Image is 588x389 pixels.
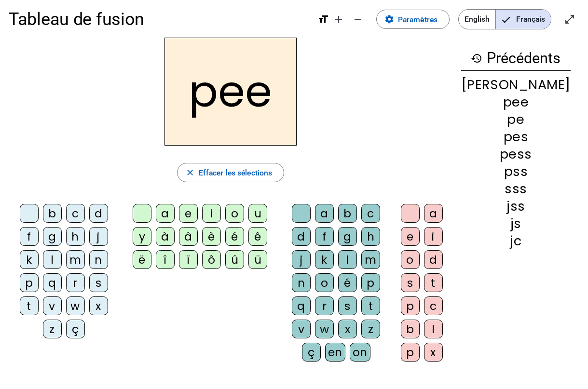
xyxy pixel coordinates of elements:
[66,296,85,315] div: w
[338,250,357,269] div: l
[302,343,321,362] div: ç
[401,320,420,338] div: b
[564,13,575,25] mat-icon: open_in_full
[461,200,571,213] div: jss
[384,14,394,24] mat-icon: settings
[461,113,571,126] div: pe
[338,320,357,338] div: x
[424,204,443,223] div: a
[398,13,438,26] span: Paramètres
[89,296,108,315] div: x
[461,78,571,91] div: [PERSON_NAME]
[461,182,571,195] div: sss
[9,2,309,37] h1: Tableau de fusion
[156,227,175,246] div: à
[156,250,175,269] div: î
[461,46,571,71] h3: Précédents
[179,204,198,223] div: e
[177,163,285,182] button: Effacer les sélections
[348,10,368,29] button: Diminuer la taille de la police
[352,13,364,25] mat-icon: remove
[43,227,62,246] div: g
[338,296,357,315] div: s
[329,10,348,29] button: Augmenter la taille de la police
[315,296,334,315] div: r
[471,53,482,64] mat-icon: history
[361,273,380,292] div: p
[401,227,420,246] div: e
[461,130,571,143] div: pes
[361,320,380,338] div: z
[156,204,175,223] div: a
[424,320,443,338] div: l
[361,227,380,246] div: h
[66,250,85,269] div: m
[496,10,551,29] span: Français
[164,38,297,146] h2: pee
[292,320,311,338] div: v
[248,250,267,269] div: ü
[292,296,311,315] div: q
[461,234,571,247] div: jc
[461,165,571,178] div: pss
[20,250,39,269] div: k
[225,250,244,269] div: û
[424,273,443,292] div: t
[133,250,151,269] div: ë
[66,273,85,292] div: r
[315,227,334,246] div: f
[361,250,380,269] div: m
[185,168,195,177] mat-icon: close
[338,204,357,223] div: b
[43,320,62,338] div: z
[317,13,329,25] mat-icon: format_size
[338,227,357,246] div: g
[66,204,85,223] div: c
[43,204,62,223] div: b
[401,273,420,292] div: s
[401,343,420,362] div: p
[361,296,380,315] div: t
[401,296,420,315] div: p
[248,227,267,246] div: ê
[89,273,108,292] div: s
[361,204,380,223] div: c
[325,343,345,362] div: en
[43,250,62,269] div: l
[424,343,443,362] div: x
[560,10,579,29] button: Entrer en plein écran
[66,227,85,246] div: h
[20,273,39,292] div: p
[315,204,334,223] div: a
[315,273,334,292] div: o
[199,166,272,179] span: Effacer les sélections
[202,250,221,269] div: ô
[350,343,370,362] div: on
[315,250,334,269] div: k
[248,204,267,223] div: u
[89,250,108,269] div: n
[202,227,221,246] div: è
[89,204,108,223] div: d
[292,273,311,292] div: n
[179,250,198,269] div: ï
[458,9,551,29] mat-button-toggle-group: Language selection
[179,227,198,246] div: â
[315,320,334,338] div: w
[376,10,450,29] button: Paramètres
[333,13,344,25] mat-icon: add
[225,227,244,246] div: é
[401,250,420,269] div: o
[89,227,108,246] div: j
[338,273,357,292] div: é
[461,148,571,161] div: pess
[43,296,62,315] div: v
[225,204,244,223] div: o
[292,250,311,269] div: j
[424,250,443,269] div: d
[43,273,62,292] div: q
[461,95,571,108] div: pee
[424,227,443,246] div: i
[133,227,151,246] div: y
[424,296,443,315] div: c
